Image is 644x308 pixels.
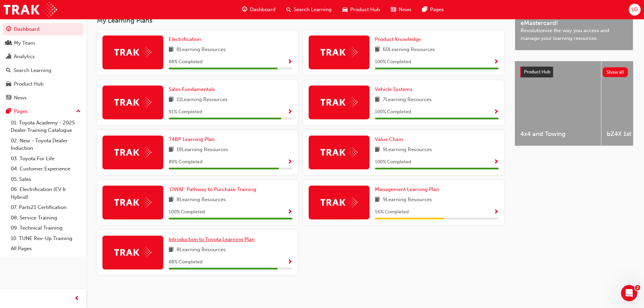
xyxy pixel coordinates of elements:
span: 4x4 and Towing [520,130,596,138]
a: Trak [3,2,57,17]
img: Trak [114,247,151,258]
a: 01. Toyota Academy - 2025 Dealer Training Catalogue [8,118,84,136]
span: book-icon [169,46,174,54]
img: Trak [320,47,358,57]
a: 09. Technical Training [8,223,84,233]
button: DashboardMy TeamAnalyticsSearch LearningProduct HubNews [3,22,84,105]
span: car-icon [6,81,11,87]
a: 4x4 and Towing [515,61,601,146]
span: chart-icon [6,54,11,60]
a: Dashboard [3,23,84,35]
a: 06. Electrification (EV & Hybrid) [8,184,84,202]
button: Pages [3,105,84,118]
a: 10. TUNE Rev-Up Training [8,233,84,244]
span: Show Progress [494,209,499,215]
img: Trak [320,147,358,158]
button: Show Progress [287,58,292,66]
a: car-iconProduct Hub [337,3,385,17]
span: news-icon [6,95,11,101]
a: guage-iconDashboard [237,3,281,17]
a: Introduction to Toyota Learning Plan [169,236,257,243]
span: T4BP Learning Plan [169,136,215,142]
span: pages-icon [6,109,11,115]
div: Search Learning [14,67,51,74]
span: Revolutionise the way you access and manage your learning resources. [521,27,627,42]
span: 2 [635,285,640,290]
span: Product Hub [350,6,380,14]
span: prev-icon [74,294,79,303]
span: Show Progress [287,109,292,115]
a: Analytics [3,50,84,63]
span: 60 Learning Resources [383,46,435,54]
img: Trak [114,97,151,108]
a: All Pages [8,243,84,254]
span: Show Progress [287,209,292,215]
a: Product Hub [3,78,84,90]
a: Management Learning Plan [375,186,442,193]
span: guage-icon [242,5,247,14]
span: 8 Learning Resources [176,196,226,204]
span: LD [631,6,638,14]
span: 18 Learning Resources [176,146,228,154]
span: 88 % Completed [169,58,202,66]
div: Analytics [14,53,35,61]
a: news-iconNews [385,3,417,17]
button: Show Progress [494,208,499,216]
span: 9 Learning Resources [383,146,432,154]
span: 100 % Completed [169,208,205,216]
span: news-icon [391,5,396,14]
span: Show Progress [494,109,499,115]
div: News [14,94,27,102]
span: book-icon [169,246,174,254]
button: Show Progress [494,108,499,116]
span: Introduction to Toyota Learning Plan [169,236,255,242]
img: Trak [114,147,151,158]
a: News [3,92,84,104]
div: Pages [14,108,28,115]
button: Show Progress [494,158,499,166]
span: Management Learning Plan [375,186,439,192]
span: Electrification [169,36,201,42]
a: Product HubShow all [520,67,628,77]
a: My Team [3,37,84,49]
a: 07. Parts21 Certification [8,202,84,213]
img: Trak [114,47,151,57]
span: 100 % Completed [375,158,411,166]
button: Show Progress [287,258,292,266]
span: 100 % Completed [375,58,411,66]
img: Trak [320,97,358,108]
span: 'OWAF' Pathway to Purchase Training [169,186,256,192]
span: Show Progress [287,259,292,265]
div: Product Hub [14,80,44,88]
span: book-icon [375,96,380,104]
span: car-icon [342,5,348,14]
button: Show Progress [287,108,292,116]
a: Sales Fundamentals [169,86,218,93]
img: Trak [114,197,151,208]
span: Show Progress [287,59,292,65]
span: 100 % Completed [375,108,411,116]
span: search-icon [6,68,11,74]
a: 02. New - Toyota Dealer Induction [8,136,84,153]
span: Product Hub [524,69,550,75]
span: up-icon [76,107,81,116]
button: LD [629,4,641,16]
span: 8 Learning Resources [176,246,226,254]
span: book-icon [169,196,174,204]
span: Search Learning [294,6,332,14]
span: Sales Fundamentals [169,86,215,92]
button: Show Progress [494,58,499,66]
span: 11 Learning Resources [176,96,228,104]
a: 04. Customer Experience [8,164,84,174]
span: book-icon [169,146,174,154]
span: 9 Learning Resources [383,196,432,204]
span: Show Progress [494,159,499,165]
h3: My Learning Plans [97,17,504,24]
span: 89 % Completed [169,158,202,166]
span: Product Knowledge [375,36,421,42]
a: search-iconSearch Learning [281,3,337,17]
span: book-icon [375,46,380,54]
span: book-icon [375,146,380,154]
span: search-icon [286,5,291,14]
button: Show Progress [287,158,292,166]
